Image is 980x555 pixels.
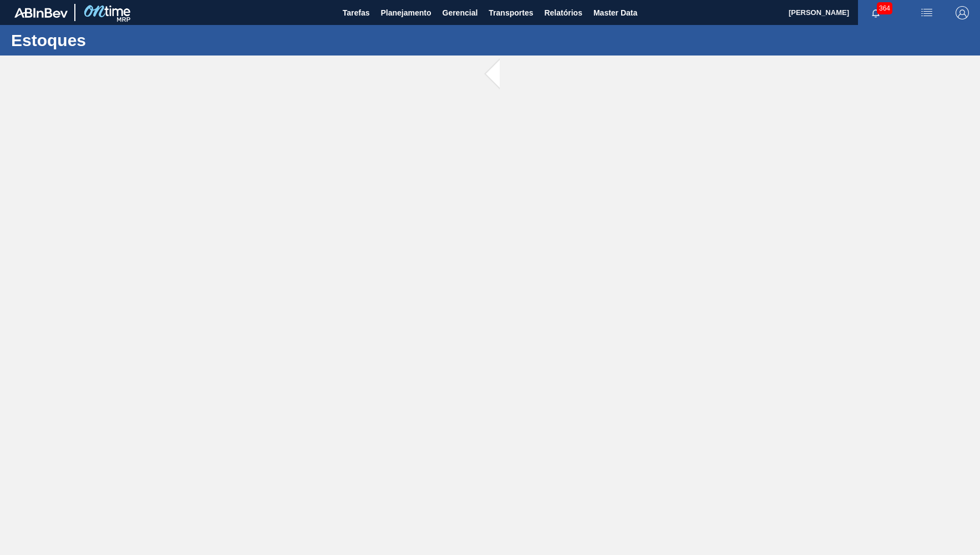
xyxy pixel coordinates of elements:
[544,6,582,19] span: Relatórios
[380,6,431,19] span: Planejamento
[956,6,969,19] img: Logout
[593,6,637,19] span: Master Data
[877,2,892,14] span: 364
[443,6,478,19] span: Gerencial
[920,6,933,19] img: userActions
[858,5,893,21] button: Notificações
[489,6,533,19] span: Transportes
[343,6,370,19] span: Tarefas
[11,34,208,47] h1: Estoques
[14,8,68,18] img: TNhmsLtSVTkK8tSr43FrP2fwEKptu5GPRR3wAAAABJRU5ErkJggg==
